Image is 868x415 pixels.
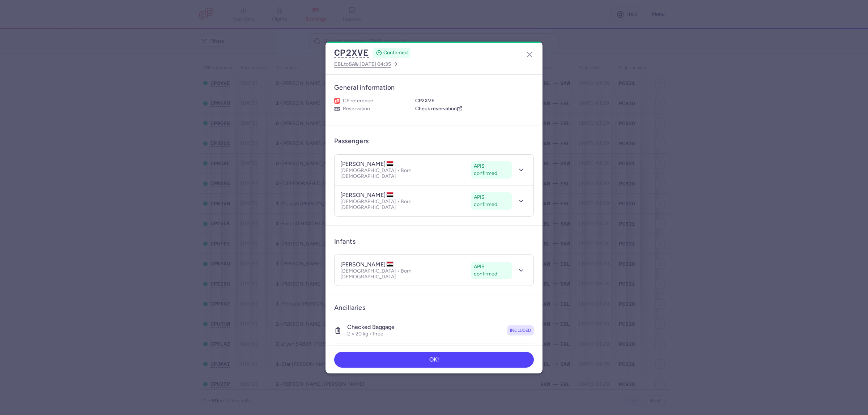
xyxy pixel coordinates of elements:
[510,327,531,334] span: included
[343,106,370,112] span: Reservation
[334,60,398,69] a: EBLtoSAW,[DATE] 04:35
[340,168,468,179] p: [DEMOGRAPHIC_DATA] • Born [DEMOGRAPHIC_DATA]
[347,331,395,337] p: 2 × 20 kg • Free
[334,61,344,67] span: EBL
[334,238,356,246] h3: Infants
[334,98,340,104] figure: 1L airline logo
[334,47,369,58] button: CP2XVE
[349,61,358,67] span: SAW
[340,268,468,280] p: [DEMOGRAPHIC_DATA] • Born [DEMOGRAPHIC_DATA]
[415,106,463,112] a: Check reservation
[474,263,509,278] span: APIS confirmed
[347,324,395,331] h4: Checked baggage
[415,98,434,104] button: CP2XVE
[383,49,408,56] span: CONFIRMED
[474,194,509,208] span: APIS confirmed
[334,304,534,312] h3: Ancillaries
[474,163,509,177] span: APIS confirmed
[359,61,391,67] span: [DATE] 04:35
[343,98,373,104] span: CP reference
[334,84,534,92] h3: General information
[340,261,394,268] h4: [PERSON_NAME]
[340,161,394,168] h4: [PERSON_NAME]
[334,352,534,368] button: OK!
[334,60,391,69] span: to ,
[340,192,394,199] h4: [PERSON_NAME]
[334,137,369,145] h3: Passengers
[340,199,468,210] p: [DEMOGRAPHIC_DATA] • Born [DEMOGRAPHIC_DATA]
[429,356,439,363] span: OK!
